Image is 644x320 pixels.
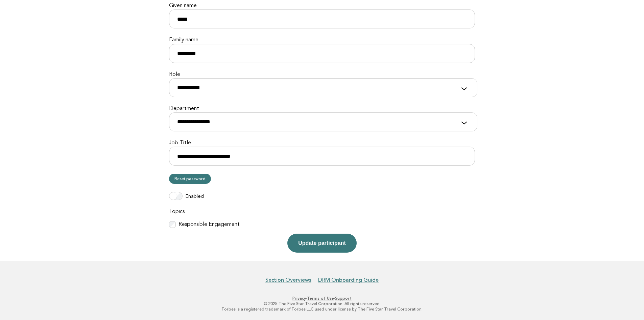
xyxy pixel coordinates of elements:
[115,301,529,306] p: © 2025 The Five Star Travel Corporation. All rights reserved.
[178,221,240,228] label: Responsible Engagement
[335,296,352,301] a: Support
[169,71,475,78] label: Role
[169,37,475,44] label: Family name
[185,193,204,200] label: Enabled
[115,306,529,312] p: Forbes is a registered trademark of Forbes LLC used under license by The Five Star Travel Corpora...
[169,140,475,147] label: Job Title
[169,105,475,112] label: Department
[292,296,306,301] a: Privacy
[169,208,475,215] label: Topics
[265,277,311,283] a: Section Overviews
[169,174,211,184] a: Reset password
[115,296,529,301] p: · ·
[318,277,379,283] a: DRM Onboarding Guide
[287,234,356,253] button: Update participant
[169,2,475,9] label: Given name
[307,296,334,301] a: Terms of Use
